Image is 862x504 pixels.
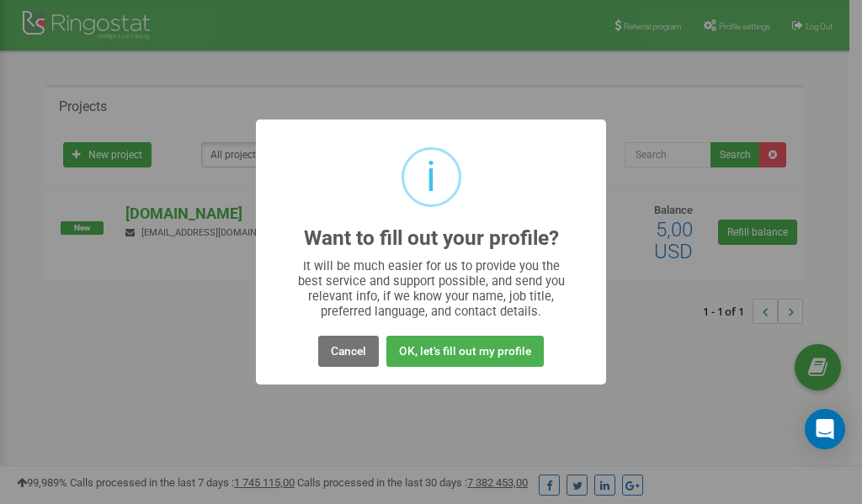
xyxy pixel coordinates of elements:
[426,150,436,204] div: i
[290,258,573,319] div: It will be much easier for us to provide you the best service and support possible, and send you ...
[805,409,845,449] div: Open Intercom Messenger
[386,336,544,367] button: OK, let's fill out my profile
[318,336,379,367] button: Cancel
[304,227,559,250] h2: Want to fill out your profile?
